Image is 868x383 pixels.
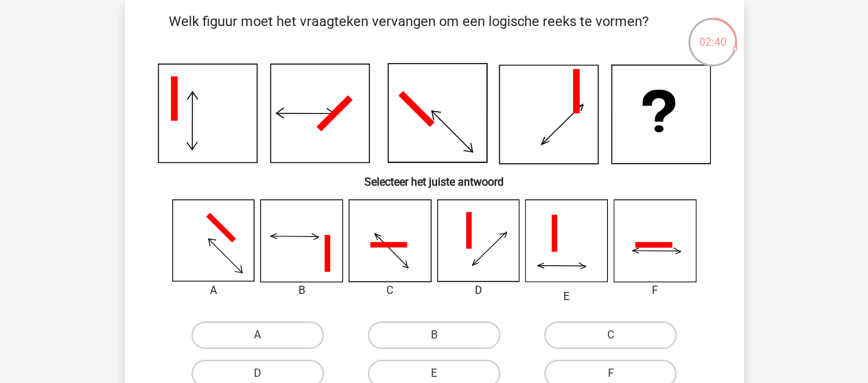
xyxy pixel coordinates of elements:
div: E [515,288,618,305]
div: C [338,282,442,299]
label: A [191,321,324,349]
div: 02:40 [687,16,738,51]
div: B [250,282,353,299]
h6: Selecteer het juiste antwoord [147,164,722,188]
label: C [544,321,677,349]
p: Welk figuur moet het vraagteken vervangen om een logische reeks te vormen? [147,11,670,52]
div: F [603,282,707,299]
div: A [162,282,266,299]
div: D [427,282,530,299]
label: B [368,321,500,349]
